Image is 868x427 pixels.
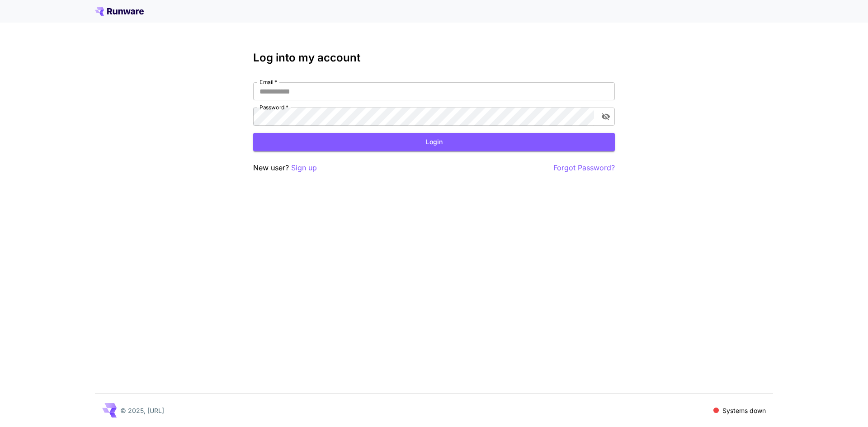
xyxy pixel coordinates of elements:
button: Sign up [291,162,317,174]
p: © 2025, [URL] [120,406,164,415]
p: New user? [253,162,317,174]
h3: Log into my account [253,52,615,64]
button: Login [253,133,615,151]
label: Password [259,103,288,111]
button: Forgot Password? [553,162,615,174]
button: toggle password visibility [598,108,614,125]
label: Email [259,78,277,86]
p: Systems down [722,406,766,415]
